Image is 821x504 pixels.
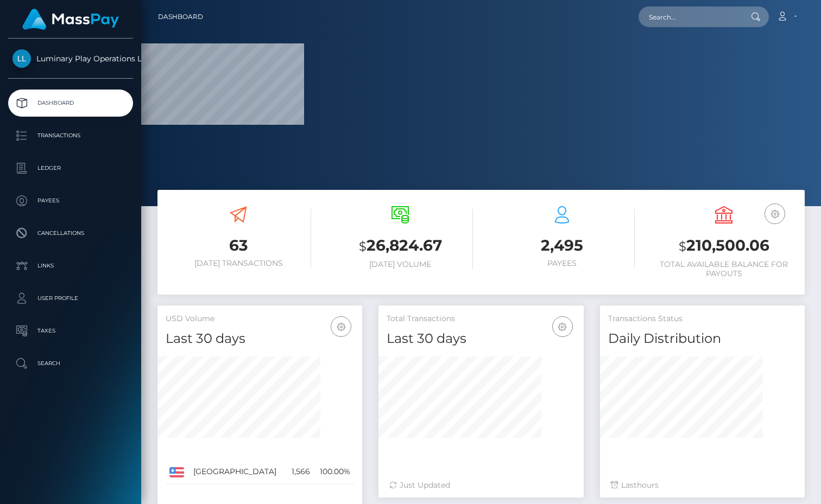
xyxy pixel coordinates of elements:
[12,127,129,144] p: Transactions
[651,260,797,278] h6: Total Available Balance for Payouts
[314,460,355,484] td: 100.00%
[12,258,129,274] p: Links
[190,460,286,484] td: [GEOGRAPHIC_DATA]
[166,314,354,324] h5: USD Volume
[639,7,741,27] input: Search...
[12,160,129,176] p: Ledger
[387,329,575,348] h4: Last 30 days
[12,323,129,339] p: Taxes
[327,235,473,257] h3: 26,824.67
[12,95,129,111] p: Dashboard
[608,329,797,348] h4: Daily Distribution
[12,193,129,209] p: Payees
[8,122,133,149] a: Transactions
[389,480,572,491] div: Just Updated
[22,9,119,30] img: MassPay Logo
[8,317,133,344] a: Taxes
[8,90,133,117] a: Dashboard
[166,259,311,268] h6: [DATE] Transactions
[12,355,129,372] p: Search
[8,252,133,279] a: Links
[8,285,133,312] a: User Profile
[679,239,686,254] small: $
[489,235,635,256] h3: 2,495
[286,460,314,484] td: 1,566
[169,467,184,477] img: US.png
[12,225,129,241] p: Cancellations
[387,314,575,324] h5: Total Transactions
[327,260,473,269] h6: [DATE] Volume
[8,350,133,377] a: Search
[158,5,203,28] a: Dashboard
[166,329,354,348] h4: Last 30 days
[651,235,797,257] h3: 210,500.06
[611,480,794,491] div: Last hours
[166,235,311,256] h3: 63
[8,187,133,214] a: Payees
[8,155,133,182] a: Ledger
[12,49,31,68] img: Luminary Play Operations Limited
[608,314,797,324] h5: Transactions Status
[489,259,635,268] h6: Payees
[8,220,133,247] a: Cancellations
[8,54,133,63] span: Luminary Play Operations Limited
[359,239,367,254] small: $
[12,290,129,307] p: User Profile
